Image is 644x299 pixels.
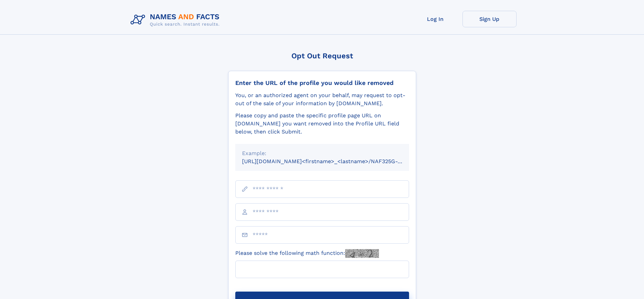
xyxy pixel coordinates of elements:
[235,79,409,87] div: Enter the URL of the profile you would like removed
[408,11,462,27] a: Log In
[235,91,409,108] div: You, or an authorized agent on your behalf, may request to opt-out of the sale of your informatio...
[228,52,416,60] div: Opt Out Request
[235,112,409,136] div: Please copy and paste the specific profile page URL on [DOMAIN_NAME] you want removed into the Pr...
[462,11,517,27] a: Sign Up
[128,11,225,29] img: Logo Names and Facts
[235,249,379,258] label: Please solve the following math function:
[242,158,422,165] small: [URL][DOMAIN_NAME]<firstname>_<lastname>/NAF325G-xxxxxxxx
[242,149,402,157] div: Example:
